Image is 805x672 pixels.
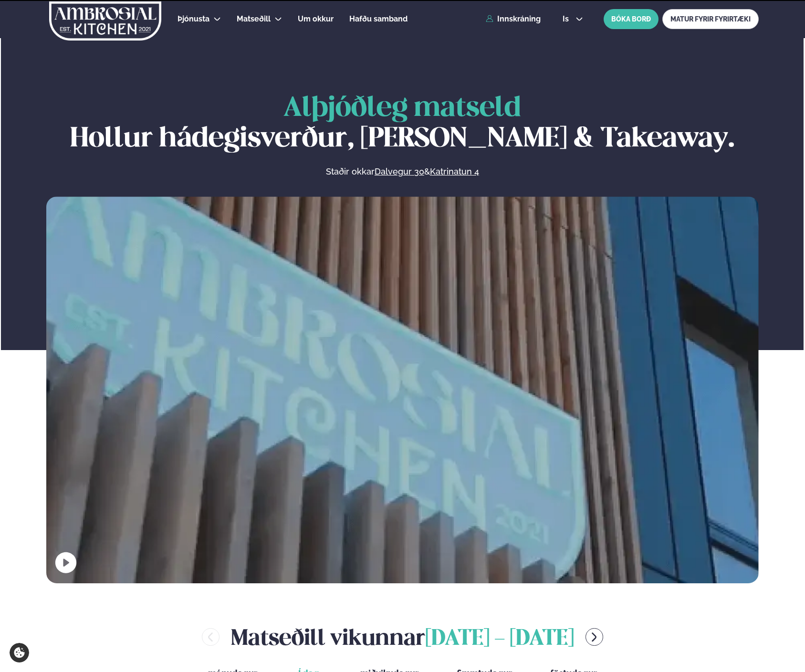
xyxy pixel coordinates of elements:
h1: Hollur hádegisverður, [PERSON_NAME] & Takeaway. [46,93,759,155]
span: [DATE] - [DATE] [425,629,574,650]
button: menu-btn-right [585,628,603,646]
a: Um okkur [298,13,334,25]
a: Katrinatun 4 [430,166,479,177]
span: Þjónusta [178,14,209,23]
button: BÓKA BORÐ [604,9,659,29]
button: is [555,15,591,23]
span: Alþjóðleg matseld [283,95,521,122]
span: Um okkur [298,14,334,23]
a: Matseðill [237,13,271,25]
button: menu-btn-left [202,628,220,646]
span: is [563,15,572,23]
span: Matseðill [237,14,271,23]
a: MATUR FYRIR FYRIRTÆKI [662,9,759,29]
h2: Matseðill vikunnar [231,621,574,652]
img: logo [48,1,162,41]
a: Hafðu samband [349,13,408,25]
p: Staðir okkar & [222,166,583,177]
span: Hafðu samband [349,14,408,23]
a: Innskráning [486,15,541,23]
a: Cookie settings [10,643,29,662]
a: Þjónusta [178,13,209,25]
a: Dalvegur 30 [375,166,424,177]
